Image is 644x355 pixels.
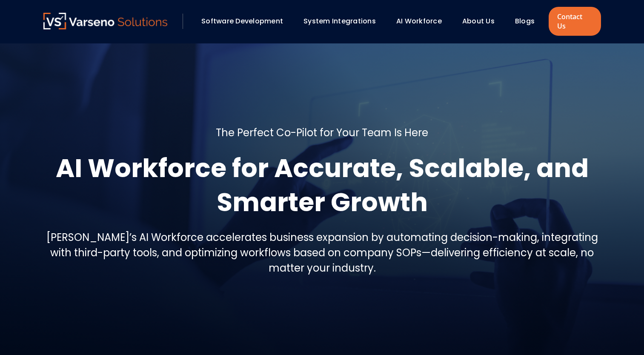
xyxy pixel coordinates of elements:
div: Blogs [511,14,547,29]
div: System Integrations [299,14,388,29]
div: About Us [458,14,507,29]
a: About Us [462,16,495,26]
a: Blogs [515,16,535,26]
a: Contact Us [549,7,601,36]
h1: AI Workforce for Accurate, Scalable, and Smarter Growth [43,151,601,219]
h5: The Perfect Co-Pilot for Your Team Is Here [216,125,428,140]
div: AI Workforce [392,14,454,29]
h5: [PERSON_NAME]’s AI Workforce accelerates business expansion by automating decision-making, integr... [43,230,601,276]
a: Software Development [201,16,283,26]
a: System Integrations [303,16,376,26]
div: Software Development [197,14,295,29]
img: Varseno Solutions – Product Engineering & IT Services [43,13,168,29]
a: AI Workforce [396,16,442,26]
